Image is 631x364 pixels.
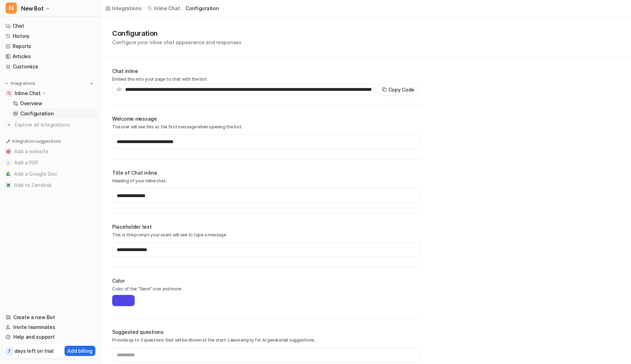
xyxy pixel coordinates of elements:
p: Overview [20,100,42,107]
p: Provide up to 3 questions that will be shown at the start. Leave empty for AI generated suggestions. [112,337,421,343]
img: Add a website [6,149,11,154]
img: explore all integrations [6,121,13,128]
img: expand menu [4,81,9,86]
span: New Bot [21,4,43,13]
p: Integrations [11,81,35,86]
button: Integrations [3,80,38,87]
a: Create a new Bot [3,312,98,322]
p: days left on trial [14,347,54,355]
p: Heading of your inline chat. [112,178,421,184]
p: 7 [8,348,11,355]
img: Add a Google Doc [6,172,11,176]
button: Add billing [65,346,95,356]
a: Invite teammates [3,322,98,332]
p: Add billing [67,347,93,355]
p: Inline Chat [15,90,41,97]
img: Add a PDF [6,161,11,165]
div: Integrations [112,5,142,12]
img: Add to Zendesk [6,183,11,187]
a: History [3,31,98,41]
h2: Suggested questions [112,328,421,336]
a: Reports [3,41,98,51]
span: / [144,5,145,12]
a: Chat [3,21,98,31]
h2: Color [112,277,421,284]
a: Overview [10,99,98,108]
button: Add a PDFAdd a PDF [3,157,98,168]
button: Add a Google DocAdd a Google Doc [3,168,98,180]
p: Configuration [20,110,54,117]
a: configuration [185,5,219,12]
h1: Configuration [112,28,242,39]
button: Add to ZendeskAdd to Zendesk [3,180,98,191]
h2: Chat inline [112,67,421,75]
p: Embed this into your page to chat with the bot. [112,76,421,82]
a: Integrations [105,5,142,12]
a: Customize [3,62,98,72]
a: Articles [3,52,98,61]
a: Explore all integrations [3,120,98,130]
h2: Placeholder text [112,223,421,230]
span: / [182,5,183,12]
button: Copy Code [379,84,418,95]
img: Inline Chat [7,91,11,95]
h2: Title of Chat inline [112,169,421,176]
p: Inline Chat [154,5,180,12]
h2: Welcome message [112,115,421,122]
p: Integration suggestions [12,138,61,144]
img: menu_add.svg [89,81,94,86]
button: Add a websiteAdd a website [3,146,98,157]
p: The user will see this as the first message when opening the bot. [112,124,421,130]
a: Configuration [10,109,98,119]
p: Color of the "Send" icon and more [112,286,421,294]
a: Help and support [3,332,98,342]
span: Explore all integrations [15,119,95,130]
p: This is the prompt your users will see to type a message [112,232,421,238]
a: Inline Chat [147,5,180,12]
p: Configure your inline chat appearance and responses [112,39,242,46]
span: N [6,2,17,14]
